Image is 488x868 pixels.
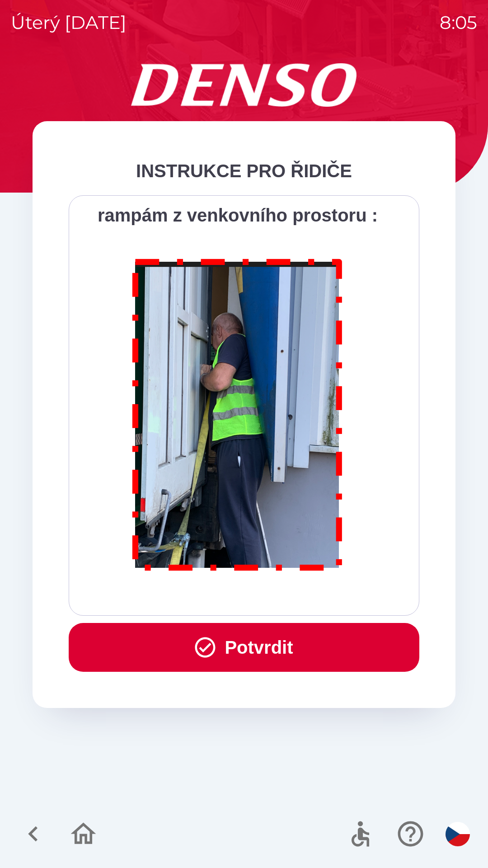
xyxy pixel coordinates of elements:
[446,822,470,846] img: cs flag
[11,9,127,36] p: úterý [DATE]
[33,63,455,107] img: Logo
[69,623,419,672] button: Potvrdit
[122,247,353,579] img: M8MNayrTL6gAAAABJRU5ErkJggg==
[69,157,419,184] div: INSTRUKCE PRO ŘIDIČE
[440,9,477,36] p: 8:05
